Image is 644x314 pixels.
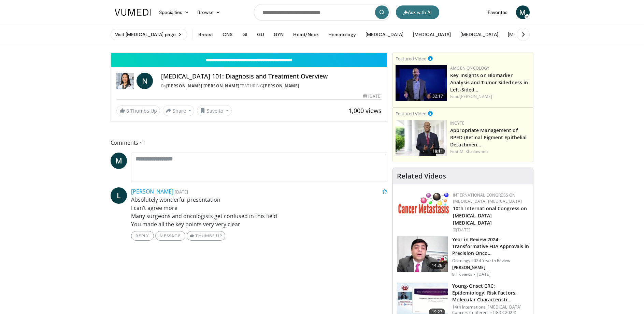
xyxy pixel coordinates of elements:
[453,192,522,204] a: International Congress on [MEDICAL_DATA] [MEDICAL_DATA]
[456,28,502,41] button: [MEDICAL_DATA]
[131,231,154,241] a: Reply
[115,9,151,16] img: VuMedi Logo
[289,28,323,41] button: Head/Neck
[270,28,288,41] button: GYN
[452,258,529,263] p: Oncology 2024 Year in Review
[131,188,173,195] a: [PERSON_NAME]
[348,106,382,115] span: 1,000 views
[218,28,237,41] button: CNS
[453,227,528,233] div: [DATE]
[324,28,360,41] button: Hematology
[363,93,382,99] div: [DATE]
[361,28,407,41] button: [MEDICAL_DATA]
[396,120,447,156] img: dfb61434-267d-484a-acce-b5dc2d5ee040.150x105_q85_crop-smart_upscale.jpg
[396,120,447,156] a: 18:11
[452,272,472,277] p: 8.1K views
[516,5,530,19] a: M
[197,105,232,116] button: Save to
[477,272,490,277] p: [DATE]
[450,120,464,126] a: Incyte
[155,5,194,19] a: Specialties
[474,272,475,277] div: ·
[166,83,240,89] a: [PERSON_NAME] [PERSON_NAME]
[450,65,489,71] a: Amgen Oncology
[253,28,268,41] button: GU
[155,231,185,241] a: Message
[460,148,488,154] a: M. Khasawneh
[397,172,446,180] h4: Related Videos
[429,262,445,269] span: 14:26
[254,4,390,20] input: Search topics, interventions
[263,83,299,89] a: [PERSON_NAME]
[111,153,127,169] a: M
[163,105,195,116] button: Share
[131,196,388,228] p: Absolutely wonderful presentation I can’t agree more Many surgeons and oncologists get confused i...
[396,65,447,101] a: 32:17
[430,148,445,154] span: 18:11
[396,65,447,101] img: 5ecd434b-3529-46b9-a096-7519503420a4.png.150x105_q85_crop-smart_upscale.jpg
[187,231,225,241] a: Thumbs Up
[452,265,529,270] p: [PERSON_NAME]
[116,73,134,89] img: Nina Niu Sanford
[409,28,455,41] button: [MEDICAL_DATA]
[460,94,492,99] a: [PERSON_NAME]
[116,105,160,116] a: 8 Thumbs Up
[161,73,382,80] h4: [MEDICAL_DATA] 101: Diagnosis and Treatment Overview
[450,148,530,155] div: Feat.
[238,28,252,41] button: GI
[396,111,427,117] small: Featured Video
[504,28,550,41] button: [MEDICAL_DATA]
[396,56,427,62] small: Featured Video
[194,28,217,41] button: Breast
[126,108,129,114] span: 8
[111,138,388,147] span: Comments 1
[453,205,527,226] a: 10th International Congress on [MEDICAL_DATA] [MEDICAL_DATA]
[161,83,382,89] div: By FEATURING
[484,5,512,19] a: Favorites
[111,187,127,204] a: L
[175,189,188,195] small: [DATE]
[397,237,448,272] img: 22cacae0-80e8-46c7-b946-25cff5e656fa.150x105_q85_crop-smart_upscale.jpg
[452,283,529,303] h3: Young-Onset CRC: Epidemiology, Risk Factors, Molecular Characteristi…
[397,236,529,277] a: 14:26 Year in Review 2024 - Transformative FDA Approvals in Precision Onco… Oncology 2024 Year in...
[111,29,187,40] a: Visit [MEDICAL_DATA] page
[450,127,527,148] a: Appropriate Management of RPED (Retinal Pigment Epithelial Detachmen…
[396,5,439,19] button: Ask with AI
[137,73,153,89] a: N
[452,236,529,257] h3: Year in Review 2024 - Transformative FDA Approvals in Precision Onco…
[430,93,445,99] span: 32:17
[450,72,528,93] a: Key Insights on Biomarker Analysis and Tumor Sidedness in Left-Sided…
[450,94,530,100] div: Feat.
[398,192,449,214] img: 6ff8bc22-9509-4454-a4f8-ac79dd3b8976.png.150x105_q85_autocrop_double_scale_upscale_version-0.2.png
[193,5,225,19] a: Browse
